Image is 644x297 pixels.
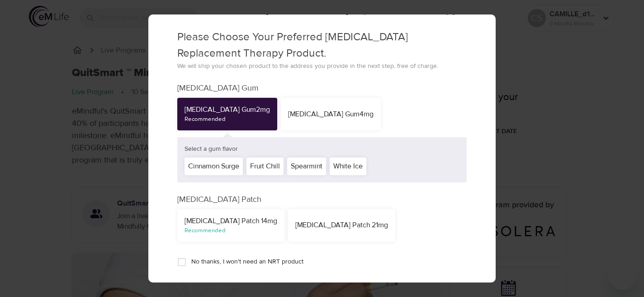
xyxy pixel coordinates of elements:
div: Spearmint [287,158,326,175]
p: [MEDICAL_DATA] Patch [177,193,467,206]
div: White Ice [330,158,366,175]
span: No thanks, I won't need an NRT product [191,257,303,267]
p: We will ship your chosen product to the address you provide in the next step, free of charge. [177,62,467,71]
div: Fruit Chill [246,158,284,175]
div: Recommended [185,115,270,124]
p: [MEDICAL_DATA] Gum [177,82,467,94]
div: Cinnamon Surge [185,158,243,175]
p: Select a gum flavor [185,144,459,154]
div: [MEDICAL_DATA] Patch 14mg [185,216,277,226]
div: [MEDICAL_DATA] Patch 21mg [295,220,388,230]
div: [MEDICAL_DATA] Gum 4mg [288,109,374,120]
div: Recommended [185,226,277,235]
p: Please Choose Your Preferred [MEDICAL_DATA] Replacement Therapy Product. [177,29,467,62]
div: [MEDICAL_DATA] Gum 2mg [185,105,270,115]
